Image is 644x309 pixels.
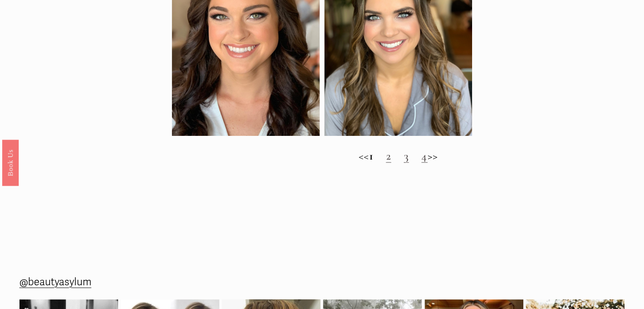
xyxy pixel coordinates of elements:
a: 2 [386,149,391,163]
strong: 1 [369,149,373,163]
a: 4 [421,149,427,163]
a: 3 [404,149,409,163]
a: @beautyasylum [19,273,91,292]
a: Book Us [2,140,19,186]
h2: << >> [172,149,625,163]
